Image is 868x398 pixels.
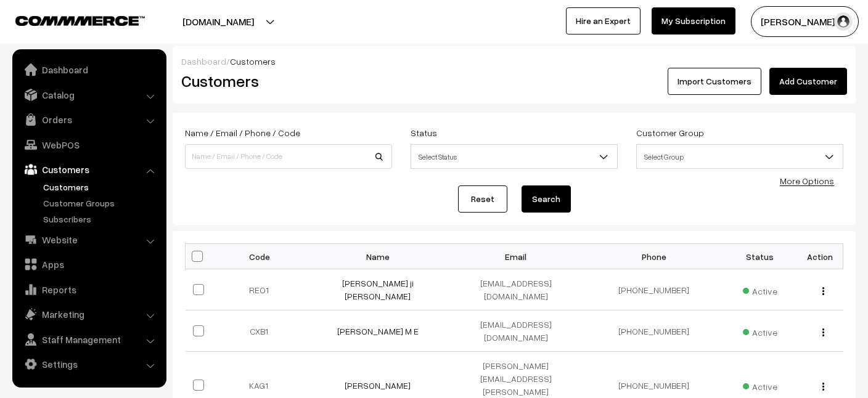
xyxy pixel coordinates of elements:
button: [DOMAIN_NAME] [139,6,297,37]
th: Name [309,244,447,269]
a: Apps [15,253,162,275]
span: Active [743,282,777,298]
a: Staff Management [15,328,162,351]
a: [PERSON_NAME] ji [PERSON_NAME] [342,278,414,301]
a: Reports [15,278,162,301]
label: Status [411,126,437,139]
div: / [181,55,847,68]
a: Dashboard [15,59,162,81]
span: Select Group [636,144,843,169]
th: Action [797,244,843,269]
a: Customers [40,181,162,193]
a: More Options [780,176,834,186]
td: [PHONE_NUMBER] [585,311,723,352]
span: Select Status [411,144,618,169]
td: [EMAIL_ADDRESS][DOMAIN_NAME] [447,269,585,311]
a: COMMMERCE [15,12,123,27]
img: Menu [822,287,824,295]
td: REO1 [216,269,309,311]
input: Name / Email / Phone / Code [185,144,392,169]
img: Menu [822,328,824,336]
a: Import Customers [668,68,761,95]
label: Name / Email / Phone / Code [185,126,300,139]
a: Orders [15,108,162,131]
img: Menu [822,383,824,391]
span: Select Group [637,146,843,168]
label: Customer Group [636,126,704,139]
a: Reset [458,185,507,213]
button: [PERSON_NAME] S… [751,6,859,37]
span: Active [743,377,777,393]
a: Settings [15,353,162,375]
th: Code [216,244,309,269]
span: Active [743,323,777,339]
th: Status [723,244,797,269]
a: Subscribers [40,213,162,225]
a: Website [15,229,162,251]
img: user [834,12,853,31]
span: Select Status [411,146,617,168]
a: Catalog [15,84,162,106]
button: Search [522,185,571,213]
td: [EMAIL_ADDRESS][DOMAIN_NAME] [447,311,585,352]
a: [PERSON_NAME] M E [337,326,419,336]
img: COMMMERCE [15,16,145,25]
td: [PHONE_NUMBER] [585,269,723,311]
a: Customers [15,158,162,181]
a: WebPOS [15,134,162,156]
td: CXB1 [216,311,309,352]
a: Dashboard [181,56,226,67]
a: Hire an Expert [566,7,641,35]
a: Marketing [15,303,162,325]
a: Customer Groups [40,197,162,209]
th: Phone [585,244,723,269]
a: Add Customer [769,68,847,95]
th: Email [447,244,585,269]
a: My Subscription [652,7,735,35]
span: Customers [230,56,276,67]
a: [PERSON_NAME] [345,380,411,391]
h2: Customers [181,71,505,91]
